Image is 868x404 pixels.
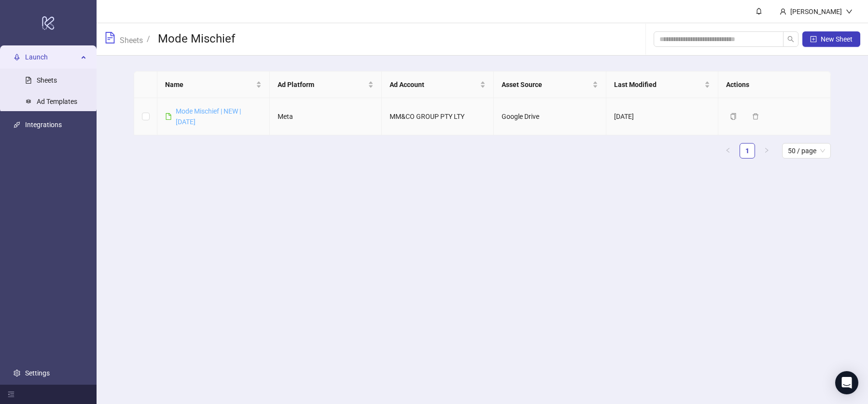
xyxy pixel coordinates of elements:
[759,143,774,159] li: Next Page
[147,31,150,47] li: /
[270,72,382,98] th: Ad Platform
[756,8,762,14] span: bell
[740,143,755,159] li: 1
[802,31,860,47] button: New Sheet
[606,98,718,135] td: [DATE]
[764,147,770,153] span: right
[787,36,794,43] span: search
[176,107,241,126] a: Mode Mischief | NEW | [DATE]
[780,8,786,15] span: user
[759,143,774,159] button: right
[165,79,253,90] span: Name
[730,113,737,120] span: copy
[752,113,759,120] span: delete
[494,72,606,98] th: Asset Source
[502,79,590,90] span: Asset Source
[846,8,853,15] span: down
[390,79,478,90] span: Ad Account
[606,72,718,98] th: Last Modified
[278,79,366,90] span: Ad Platform
[25,369,50,377] a: Settings
[835,371,858,394] div: Open Intercom Messenger
[614,79,702,90] span: Last Modified
[157,72,269,98] th: Name
[725,147,731,153] span: left
[382,72,494,98] th: Ad Account
[720,143,736,159] li: Previous Page
[8,391,14,398] span: menu-fold
[382,98,494,135] td: MM&CO GROUP PTY LTY
[37,98,77,105] a: Ad Templates
[118,34,145,45] a: Sheets
[494,98,606,135] td: Google Drive
[270,98,382,135] td: Meta
[786,6,846,17] div: [PERSON_NAME]
[788,144,825,158] span: 50 / page
[782,143,831,159] div: Page Size
[165,113,172,120] span: file
[158,31,235,47] h3: Mode Mischief
[14,54,20,60] span: rocket
[740,144,755,158] a: 1
[25,121,62,129] a: Integrations
[821,35,853,43] span: New Sheet
[718,72,830,98] th: Actions
[37,76,57,84] a: Sheets
[720,143,736,159] button: left
[810,36,817,43] span: plus-square
[25,47,78,67] span: Launch
[104,32,116,43] span: file-text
